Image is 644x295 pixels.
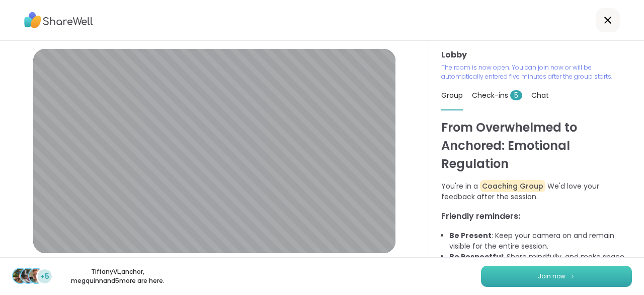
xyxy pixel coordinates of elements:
span: Check-ins [472,90,522,100]
p: TiffanyVL , anchor , megquinn and 5 more are here. [61,267,174,285]
li: : Share mindfully, and make space for everyone to share! [449,252,632,273]
p: The room is now open. You can join now or will be automatically entered five minutes after the gr... [441,63,632,81]
img: anchor [21,269,35,283]
img: ShareWell Logomark [570,273,576,279]
b: Be Respectful [449,252,503,262]
h3: Friendly reminders: [441,210,632,222]
img: megquinn [29,269,43,283]
button: Join now [481,266,632,287]
span: Chat [531,90,549,100]
span: Join now [538,272,566,281]
span: +5 [40,271,49,282]
li: : Keep your camera on and remain visible for the entire session. [449,230,632,252]
h3: Lobby [441,49,632,61]
p: You're in a We'd love your feedback after the session. [441,181,632,202]
img: ShareWell Logo [24,9,93,32]
b: Be Present [449,230,492,241]
h1: From Overwhelmed to Anchored: Emotional Regulation [441,119,632,173]
span: 5 [510,90,522,100]
span: Coaching Group [480,180,545,192]
span: Group [441,90,463,100]
img: TiffanyVL [13,269,27,283]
